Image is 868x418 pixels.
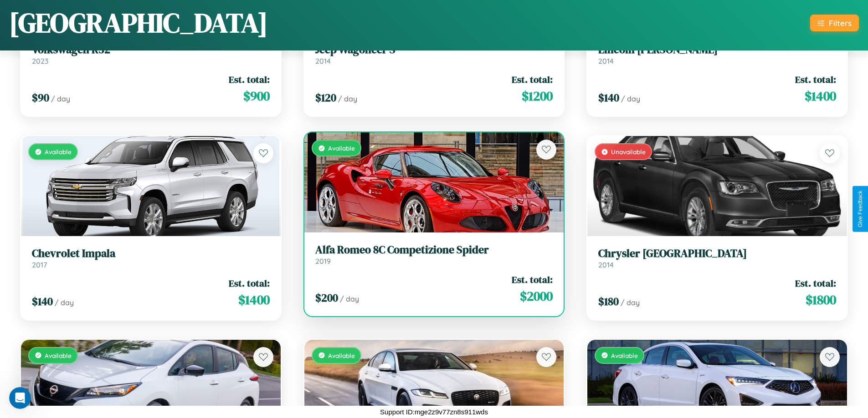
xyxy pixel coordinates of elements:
span: Available [328,144,355,152]
span: / day [621,298,640,307]
h3: Alfa Romeo 8C Competizione Spider [315,243,553,257]
span: Unavailable [611,148,646,156]
p: Support ID: mge2z9v77zn8s911wds [380,406,488,418]
span: $ 2000 [520,287,553,305]
div: Give Feedback [857,191,863,227]
span: Est. total: [512,273,553,286]
span: Available [328,352,355,359]
a: Chrysler [GEOGRAPHIC_DATA]2014 [598,247,836,269]
a: Alfa Romeo 8C Competizione Spider2019 [315,243,553,266]
span: Available [45,148,72,156]
a: Volkswagen R322023 [32,43,270,65]
span: / day [55,298,74,307]
span: Est. total: [795,73,836,86]
span: 2014 [598,56,614,65]
a: Jeep Wagoneer S2014 [315,43,553,65]
div: Filters [829,18,852,28]
span: Est. total: [229,73,270,86]
span: $ 200 [315,290,338,305]
span: 2014 [315,56,331,65]
span: Est. total: [512,73,553,86]
span: Available [45,352,72,359]
a: Lincoln [PERSON_NAME]2014 [598,43,836,65]
h1: [GEOGRAPHIC_DATA] [9,4,268,41]
span: Available [611,352,638,359]
span: / day [51,94,70,103]
h3: Chevrolet Impala [32,247,270,260]
span: / day [340,294,359,303]
h3: Chrysler [GEOGRAPHIC_DATA] [598,247,836,260]
span: 2017 [32,260,47,269]
span: / day [338,94,357,103]
h3: Lincoln [PERSON_NAME] [598,43,836,56]
span: 2019 [315,257,331,266]
button: Filters [810,15,859,31]
a: Chevrolet Impala2017 [32,247,270,269]
span: Est. total: [229,277,270,290]
span: $ 1400 [238,291,270,309]
span: $ 90 [32,90,49,105]
span: $ 140 [598,90,619,105]
span: $ 1800 [806,291,836,309]
iframe: Intercom live chat [9,387,31,409]
span: Est. total: [795,277,836,290]
span: $ 1200 [522,87,553,105]
span: $ 180 [598,294,619,309]
span: $ 900 [243,87,270,105]
span: 2023 [32,56,48,65]
span: $ 1400 [805,87,836,105]
span: $ 120 [315,90,336,105]
span: 2014 [598,260,614,269]
span: $ 140 [32,294,53,309]
span: / day [621,94,640,103]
